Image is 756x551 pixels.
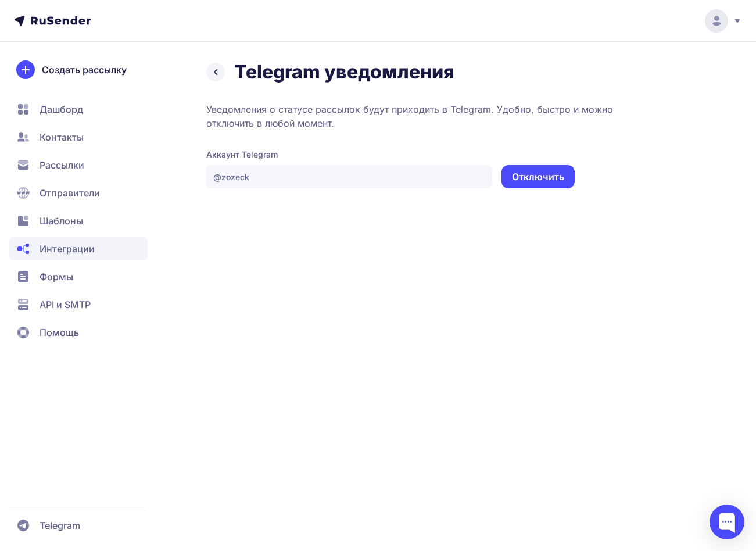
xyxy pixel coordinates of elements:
[501,165,575,188] button: Отключить
[234,60,454,84] h2: Telegram уведомления
[40,214,83,228] span: Шаблоны
[40,298,91,312] span: API и SMTP
[40,158,84,172] span: Рассылки
[40,270,73,284] span: Формы
[206,102,707,130] p: Уведомления о статусе рассылок будут приходить в Telegram. Удобно, быстро и можно отключить в люб...
[40,242,95,256] span: Интеграции
[40,325,79,339] span: Помощь
[42,63,127,77] span: Создать рассылку
[9,514,148,537] a: Telegram
[40,186,100,200] span: Отправители
[40,518,80,532] span: Telegram
[206,149,707,160] label: Аккаунт Telegram
[40,130,84,144] span: Контакты
[40,102,83,116] span: Дашборд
